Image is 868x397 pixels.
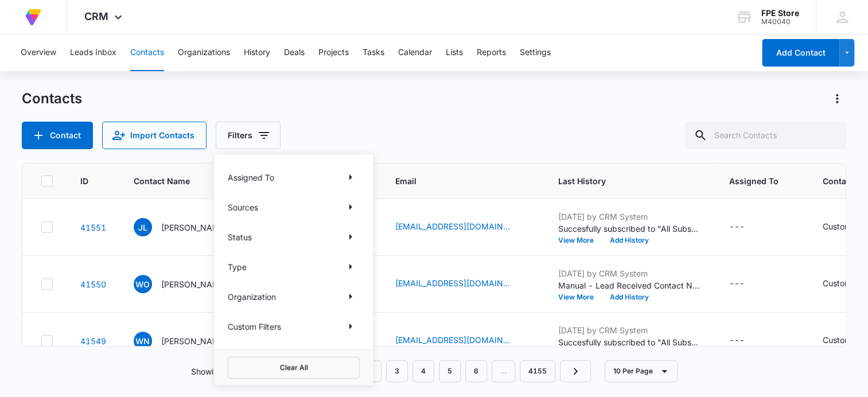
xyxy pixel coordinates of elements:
[80,223,106,232] a: Navigate to contact details page for Jorge LEZCANO
[761,18,799,26] div: account id
[70,34,116,71] button: Leads Inbox
[216,122,281,149] button: Filters
[134,275,152,293] span: WO
[395,277,531,291] div: Email - interdieselusa@gmail.com - Select to Edit Field
[558,324,702,336] p: [DATE] by CRM System
[558,294,602,301] button: View More
[228,171,274,183] p: Assigned To
[602,294,657,301] button: Add History
[558,175,685,187] span: Last History
[22,122,93,149] button: Add Contact
[80,336,106,346] a: Navigate to contact details page for Wilfredo NODAL
[178,34,230,71] button: Organizations
[80,175,89,187] span: ID
[130,34,164,71] button: Contacts
[439,360,461,382] a: Page 5
[102,122,207,149] button: Import Contacts
[134,332,248,350] div: Contact Name - Wilfredo NODAL - Select to Edit Field
[446,34,463,71] button: Lists
[395,220,510,232] a: [EMAIL_ADDRESS][DOMAIN_NAME]
[558,267,702,279] p: [DATE] by CRM System
[284,34,305,71] button: Deals
[134,175,231,187] span: Contact Name
[729,175,779,187] span: Assigned To
[823,334,859,346] div: Customer
[341,287,360,306] button: Show Organization filters
[386,360,408,382] a: Page 3
[341,317,360,336] button: Show Custom Filters filters
[520,34,551,71] button: Settings
[558,237,602,244] button: View More
[228,201,258,213] p: Sources
[363,34,384,71] button: Tasks
[341,198,360,216] button: Show Sources filters
[80,279,106,289] a: Navigate to contact details page for Walter ODISCHO
[134,218,152,236] span: JL
[21,34,56,71] button: Overview
[558,336,702,348] p: Succesfully subscribed to "All Subscribers".
[828,89,846,108] button: Actions
[341,228,360,246] button: Show Status filters
[84,10,108,22] span: CRM
[298,360,591,382] nav: Pagination
[228,290,276,302] p: Organization
[729,277,745,291] div: ---
[191,365,284,377] p: Showing 1-10 of 41550
[161,278,227,290] p: [PERSON_NAME]
[823,277,859,289] div: Customer
[558,223,702,235] p: Succesfully subscribed to "All Subscribers".
[228,260,247,273] p: Type
[228,357,360,379] button: Clear All
[558,279,702,291] p: Manual - Lead Received Contact Name: ODISCHO Phone: [PHONE_NUMBER] Email: [EMAIL_ADDRESS][DOMAIN_...
[318,34,349,71] button: Projects
[762,39,839,67] button: Add Contact
[398,34,432,71] button: Calendar
[729,277,765,291] div: Assigned To - - Select to Edit Field
[134,275,248,293] div: Contact Name - Walter ODISCHO - Select to Edit Field
[605,360,678,382] button: 10 Per Page
[395,277,510,289] a: [EMAIL_ADDRESS][DOMAIN_NAME]
[395,220,531,234] div: Email - SALES@ALLREMOVALINC.COM - Select to Edit Field
[134,332,152,350] span: WN
[729,334,765,348] div: Assigned To - - Select to Edit Field
[341,258,360,276] button: Show Type filters
[602,237,657,244] button: Add History
[729,220,745,234] div: ---
[729,334,745,348] div: ---
[395,334,531,348] div: Email - fpe123DSDFG456@gmail.com - Select to Edit Field
[395,175,514,187] span: Email
[22,90,82,107] h1: Contacts
[134,218,248,236] div: Contact Name - Jorge LEZCANO - Select to Edit Field
[465,360,487,382] a: Page 6
[23,7,44,28] img: Volusion
[560,360,591,382] a: Next Page
[228,320,281,332] p: Custom Filters
[341,168,360,186] button: Show Assigned To filters
[761,9,799,18] div: account name
[161,221,227,233] p: [PERSON_NAME]
[161,335,227,347] p: [PERSON_NAME]
[228,231,252,243] p: Status
[477,34,506,71] button: Reports
[520,360,555,382] a: Page 4155
[558,211,702,223] p: [DATE] by CRM System
[684,122,846,149] input: Search Contacts
[823,220,859,232] div: Customer
[729,220,765,234] div: Assigned To - - Select to Edit Field
[244,34,270,71] button: History
[395,334,510,346] a: [EMAIL_ADDRESS][DOMAIN_NAME]
[412,360,434,382] a: Page 4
